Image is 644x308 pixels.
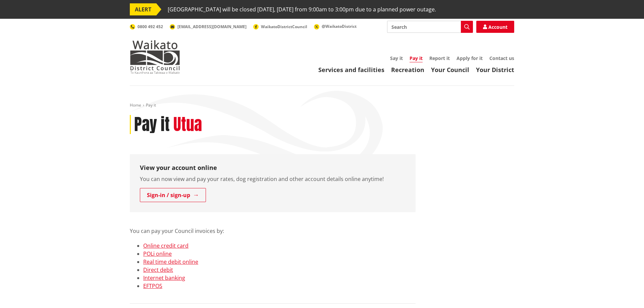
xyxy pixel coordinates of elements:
[143,282,162,290] a: EFTPOS
[391,66,424,74] a: Recreation
[143,250,172,257] a: POLi online
[143,274,185,282] a: Internet banking
[390,55,403,61] a: Say it
[130,3,156,15] span: ALERT
[429,55,450,61] a: Report it
[322,23,357,29] span: @WaikatoDistrict
[140,175,406,183] p: You can now view and pay your rates, dog registration and other account details online anytime!
[173,115,202,134] h2: Utua
[130,40,180,74] img: Waikato District Council - Te Kaunihera aa Takiwaa o Waikato
[130,219,416,235] p: You can pay your Council invoices by:
[318,66,384,74] a: Services and facilities
[253,24,307,29] a: WaikatoDistrictCouncil
[476,66,514,74] a: Your District
[140,164,406,172] h3: View your account online
[146,102,156,108] span: Pay it
[143,266,173,273] a: Direct debit
[489,55,514,61] a: Contact us
[168,3,436,15] span: [GEOGRAPHIC_DATA] will be closed [DATE], [DATE] from 9:00am to 3:00pm due to a planned power outage.
[431,66,469,74] a: Your Council
[314,23,357,29] a: @WaikatoDistrict
[476,21,514,33] a: Account
[140,188,206,202] a: Sign-in / sign-up
[134,115,170,134] h1: Pay it
[143,242,189,249] a: Online credit card
[143,258,198,265] a: Real time debit online
[457,55,483,61] a: Apply for it
[130,103,514,108] nav: breadcrumb
[170,24,247,29] a: [EMAIL_ADDRESS][DOMAIN_NAME]
[177,24,247,29] span: [EMAIL_ADDRESS][DOMAIN_NAME]
[261,24,307,29] span: WaikatoDistrictCouncil
[130,102,141,108] a: Home
[387,21,473,33] input: Search input
[130,24,163,29] a: 0800 492 452
[138,24,163,29] span: 0800 492 452
[410,55,423,62] a: Pay it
